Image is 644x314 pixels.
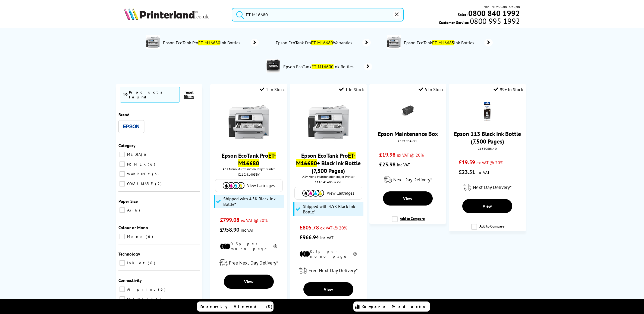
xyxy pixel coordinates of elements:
[373,139,442,143] div: C12C934591
[118,198,138,204] span: Paper Size
[152,172,160,176] span: 3
[320,225,347,231] span: ex VAT @ 20%
[283,64,356,69] span: Epson EcoTank Ink Bottles
[155,181,163,186] span: 2
[133,208,141,213] span: 6
[120,234,125,239] input: Mono 6
[320,235,334,240] span: inc VAT
[162,35,259,50] a: Epson EcoTank ProET-M16680Ink Bottles
[126,208,132,213] span: A3
[198,40,220,45] mark: ET-M16680
[478,102,497,121] img: Epson-C13T06B140-Black-Small.gif
[458,12,467,17] span: Sales:
[296,152,361,175] a: Epson EcoTank ProET-M16680+ Black Ink Bottle (7,500 Pages)
[393,176,432,183] span: Next Day Delivery*
[308,102,349,142] img: epson-et-m16680-front-small.jpg
[220,216,239,223] span: £799.08
[118,278,142,283] span: Connectivity
[120,161,125,167] input: PRINTER 6
[162,40,242,45] span: Epson EcoTank Pro Ink Bottles
[387,35,401,49] img: epson-et-M16685-deptimage.jpg
[275,40,354,45] span: Epson EcoTank Pro Warranties
[146,234,154,239] span: 6
[218,182,280,189] a: View Cartridges
[222,152,276,167] a: Epson EcoTank ProET-M16680
[244,279,253,284] span: View
[223,196,282,207] span: Shipped with 4.5K Black Ink Bottle*
[126,152,140,157] span: MEDIA
[120,287,125,292] input: Airprint 6
[148,260,156,265] span: 6
[468,8,520,18] b: 0800 840 1992
[311,40,333,45] mark: ET-M16680
[118,112,130,117] span: Brand
[397,152,424,158] span: ex VAT @ 20%
[303,204,362,214] span: Shipped with 4.5K Black Ink Bottle*
[300,224,319,231] span: £805.78
[312,64,334,69] mark: ET-M16600
[158,287,167,292] span: 6
[454,130,521,145] a: Epson 113 Black Ink Bottle (7,500 Pages)
[476,160,503,165] span: ex VAT @ 20%
[146,35,160,49] img: epson-et-m16680-deptimage.jpg
[200,304,273,309] span: Recently Viewed (5)
[294,180,363,184] div: C11CJ41405BYKVL
[118,225,148,230] span: Colour or Mono
[300,249,357,259] li: 0.3p per mono page
[459,169,475,176] span: £23.51
[309,267,357,273] span: Free Next Day Delivery*
[126,172,152,176] span: WARRANTY
[266,59,280,73] img: C11CJ41401CA-conspage.jpg
[483,4,520,9] span: Mon - Fri 9:00am - 5:30pm
[118,143,136,148] span: Category
[459,159,475,166] span: £19.59
[462,199,512,213] a: View
[303,282,353,296] a: View
[228,102,269,142] img: epson-et-m16680-front-small.jpg
[293,175,364,179] span: A3+ Mono Multifunction Inkjet Printer
[372,172,444,187] div: modal_delivery
[126,234,145,239] span: Mono
[453,147,522,151] div: C13T06B140
[353,301,430,312] a: Compare Products
[403,40,476,45] span: Epson EcoTank Ink Bottles
[220,241,277,251] li: 0.3p per mono page
[247,183,275,188] span: View Cartridges
[296,152,356,167] mark: ET-M16680
[403,35,493,50] a: Epson EcoTankET-M16685Ink Bottles
[148,162,156,167] span: 6
[214,172,283,176] div: C11CJ41405BY
[293,263,364,278] div: modal_delivery
[379,161,395,168] span: £23.98
[120,207,125,213] input: A3 6
[123,125,139,129] img: Epson
[238,152,276,167] mark: ET-M16680
[224,275,274,289] a: View
[339,87,364,92] div: 1 In Stock
[220,226,239,233] span: £958.90
[494,87,523,92] div: 99+ In Stock
[260,87,285,92] div: 1 In Stock
[383,191,433,206] a: View
[120,181,125,186] input: CONSUMABLE 2
[483,203,492,209] span: View
[283,59,372,74] a: Epson EcoTankET-M16600Ink Bottles
[141,152,147,157] span: 8
[419,87,444,92] div: 5 In Stock
[378,130,438,138] a: Epson Maintenance Box
[362,304,428,309] span: Compare Products
[379,151,395,158] span: £19.98
[467,11,520,16] a: 0800 840 1992
[275,39,371,46] a: Epson EcoTank ProET-M16680Warranties
[297,190,359,197] a: View Cartridges
[403,196,412,201] span: View
[473,184,511,190] span: Next Day Delivery*
[126,260,147,265] span: Inkjet
[124,8,209,20] img: Printerland Logo
[241,217,268,223] span: ex VAT @ 20%
[469,18,520,24] span: 0800 995 1992
[153,297,162,301] span: 6
[118,251,140,257] span: Technology
[471,224,504,234] label: Add to Compare
[123,92,128,97] span: 19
